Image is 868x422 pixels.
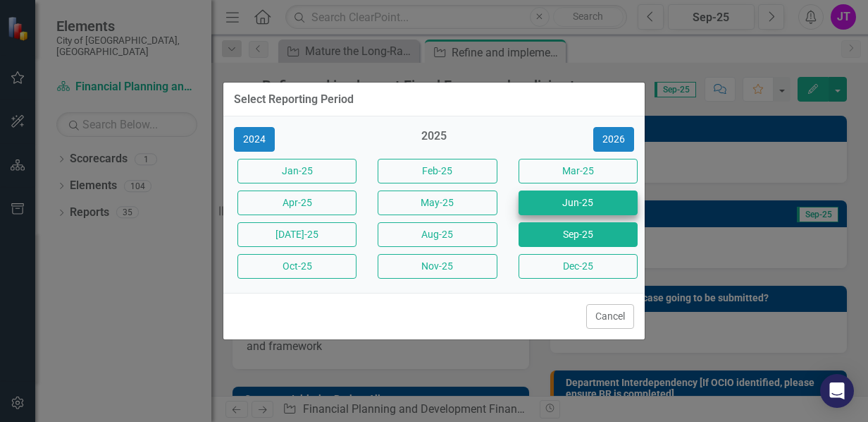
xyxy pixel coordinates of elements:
[519,159,638,183] button: Mar-25
[519,191,638,215] button: Jun-25
[519,254,638,279] button: Dec-25
[378,254,497,279] button: Nov-25
[237,159,356,183] button: Jan-25
[593,127,634,152] button: 2026
[234,93,354,106] div: Select Reporting Period
[237,254,356,279] button: Oct-25
[237,222,356,247] button: [DATE]-25
[586,304,634,329] button: Cancel
[378,159,497,183] button: Feb-25
[378,191,497,215] button: May-25
[237,191,356,215] button: Apr-25
[378,222,497,247] button: Aug-25
[234,127,275,152] button: 2024
[374,128,493,152] div: 2025
[820,374,854,408] div: Open Intercom Messenger
[519,222,638,247] button: Sep-25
